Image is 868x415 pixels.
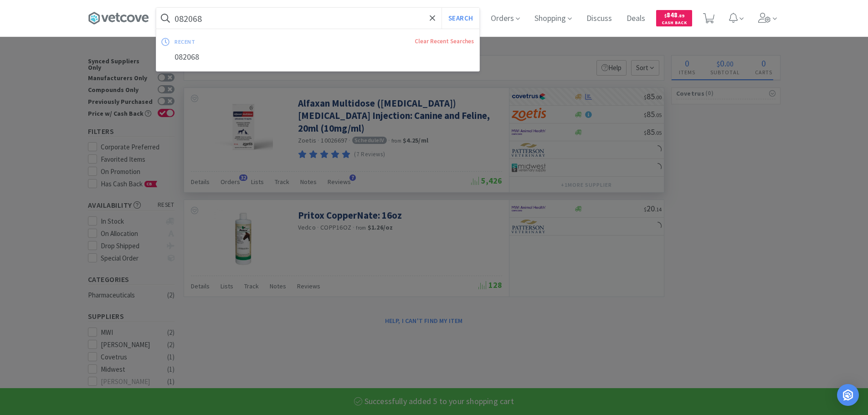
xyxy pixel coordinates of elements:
span: . 89 [678,13,684,19]
span: $ [664,13,667,19]
button: Search [442,8,479,29]
div: recent [175,35,305,49]
span: 848 [664,10,684,19]
a: Deals [623,15,649,23]
span: Cash Back [662,20,687,26]
a: Discuss [583,15,616,23]
a: $848.89Cash Back [656,6,692,31]
div: Open Intercom Messenger [837,384,859,406]
a: Clear Recent Searches [415,37,474,45]
input: Search by item, sku, manufacturer, ingredient, size... [156,8,479,29]
div: 082068 [156,49,479,66]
